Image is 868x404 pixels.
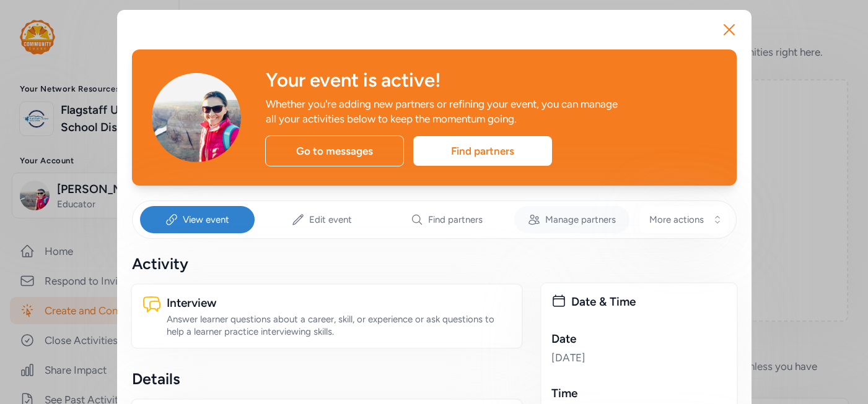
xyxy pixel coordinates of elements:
[649,213,704,226] span: More actions
[132,369,522,389] div: Details
[639,206,729,233] button: More actions
[413,136,552,166] div: Find partners
[265,135,404,166] div: Go to messages
[551,350,727,365] div: [DATE]
[167,313,512,338] div: Answer learner questions about a career, skill, or experience or ask questions to help a learner ...
[551,385,727,402] div: Time
[266,69,717,92] div: Your event is active!
[132,254,522,273] div: Activity
[183,213,229,226] span: View event
[571,293,727,311] div: Date & Time
[309,213,352,226] span: Edit event
[167,294,512,312] div: Interview
[545,213,616,226] span: Manage partners
[428,213,483,226] span: Find partners
[266,97,623,126] div: Whether you're adding new partners or refining your event, you can manage all your activities bel...
[551,330,727,348] div: Date
[152,73,241,162] img: Avatar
